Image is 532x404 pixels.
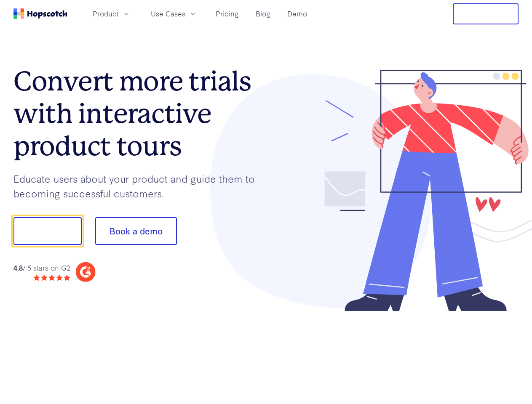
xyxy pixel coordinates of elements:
button: Show me! [13,217,82,245]
a: Blog [252,7,274,21]
button: Product [88,7,136,21]
button: Free Trial [453,3,519,24]
a: Pricing [212,7,242,21]
button: Book a demo [95,217,177,245]
strong: 4.8 [13,263,23,272]
p: Educate users about your product and guide them to becoming successful customers. [13,171,266,200]
span: Product [93,8,119,19]
div: / 5 stars on G2 [13,263,70,273]
a: Home [13,8,67,19]
span: Use Cases [151,8,185,19]
button: Use Cases [146,7,202,21]
a: Demo [284,7,310,21]
h1: Convert more trials with interactive product tours [13,65,266,162]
